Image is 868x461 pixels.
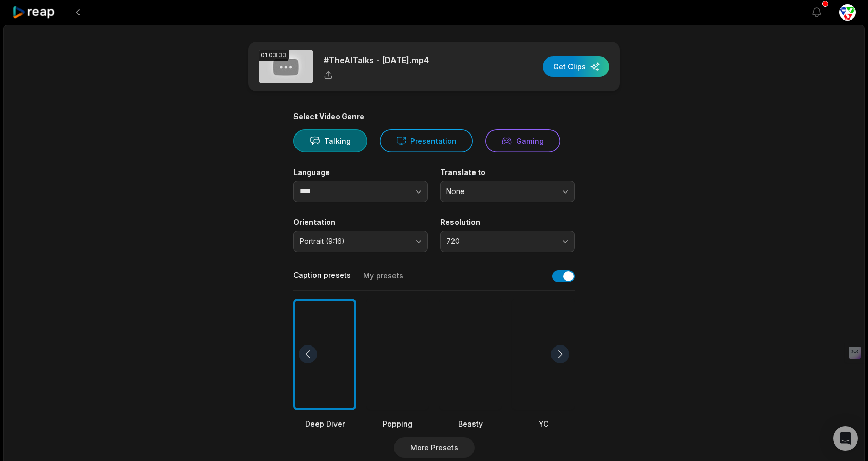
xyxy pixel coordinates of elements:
[446,237,554,246] span: 720
[293,112,575,121] div: Select Video Genre
[300,237,407,246] span: Portrait (9:16)
[293,418,356,429] div: Deep Diver
[293,270,351,290] button: Caption presets
[293,129,367,152] button: Talking
[833,426,858,451] div: Open Intercom Messenger
[485,129,560,152] button: Gaming
[440,181,575,202] button: None
[293,230,428,252] button: Portrait (9:16)
[543,56,609,77] button: Get Clips
[440,218,575,227] label: Resolution
[512,418,575,429] div: YC
[293,218,428,227] label: Orientation
[324,54,429,66] p: #TheAITalks - [DATE].mp4
[363,271,403,290] button: My presets
[380,129,473,152] button: Presentation
[293,168,428,177] label: Language
[394,437,475,458] button: More Presets
[259,50,289,61] div: 01:03:33
[366,418,429,429] div: Popping
[439,418,502,429] div: Beasty
[440,168,575,177] label: Translate to
[440,230,575,252] button: 720
[446,187,554,196] span: None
